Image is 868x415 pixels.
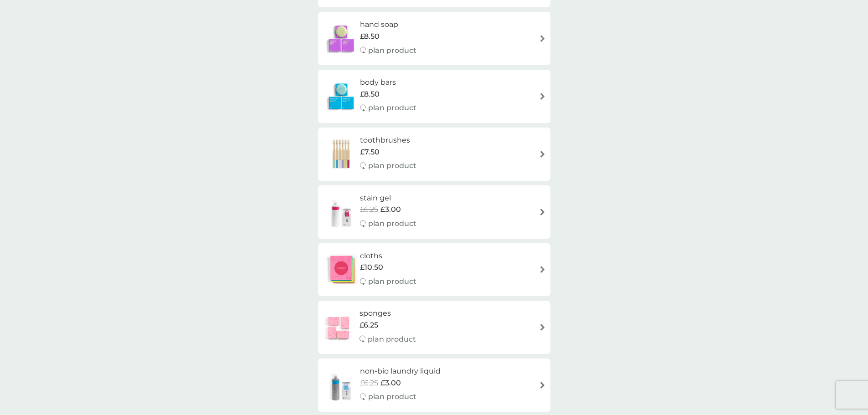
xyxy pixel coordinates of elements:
[360,77,416,88] h6: body bars
[360,377,378,389] span: £6.25
[539,324,546,331] img: arrow right
[360,134,416,146] h6: toothbrushes
[368,333,416,345] p: plan product
[323,81,360,113] img: body bars
[360,250,416,262] h6: cloths
[539,266,546,273] img: arrow right
[323,369,360,401] img: non-bio laundry liquid
[368,391,416,403] p: plan product
[539,93,546,100] img: arrow right
[323,138,360,170] img: toothbrushes
[360,31,380,42] span: £8.50
[380,204,401,215] span: £3.00
[323,254,360,286] img: cloths
[360,319,378,331] span: £6.25
[368,102,416,114] p: plan product
[539,151,546,158] img: arrow right
[360,146,380,158] span: £7.50
[539,35,546,42] img: arrow right
[368,218,416,230] p: plan product
[360,261,383,273] span: £10.50
[368,276,416,287] p: plan product
[360,88,380,100] span: £8.50
[323,312,354,343] img: sponges
[380,377,401,389] span: £3.00
[360,365,441,377] h6: non-bio laundry liquid
[368,45,416,56] p: plan product
[323,196,360,228] img: stain gel
[360,204,378,215] span: £6.25
[368,160,416,172] p: plan product
[323,23,360,55] img: hand soap
[360,192,416,204] h6: stain gel
[360,307,416,319] h6: sponges
[360,19,416,31] h6: hand soap
[539,209,546,215] img: arrow right
[539,382,546,389] img: arrow right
